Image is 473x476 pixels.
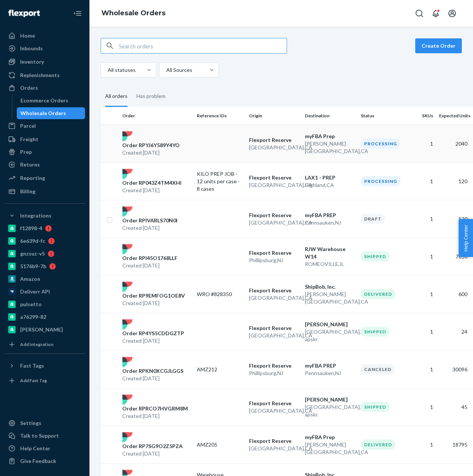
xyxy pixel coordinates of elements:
a: Add Fast Tag [4,375,85,387]
td: 1 [410,275,436,313]
a: Help Center [4,442,85,454]
p: Flexport Reserve [249,287,299,294]
div: Shipped [361,402,390,412]
div: Give Feedback [20,457,56,465]
p: Pennsauken , NJ [305,219,355,226]
img: flexport logo [122,432,133,442]
a: Reporting [4,172,85,184]
p: Order RPIVARLS70N0I [122,217,177,224]
div: 5176b9-7b [20,263,46,270]
p: [GEOGRAPHIC_DATA] , Vilniaus apskr. [305,328,355,343]
p: Order RPI45O1768LLF [122,254,177,262]
p: Created [DATE] [122,412,188,420]
p: myFBA Prep [305,434,355,441]
ol: breadcrumbs [95,3,171,24]
p: Pennsauken , NJ [305,369,355,377]
div: Delivered [361,439,395,450]
div: f12898-4 [20,225,42,232]
p: LAX1 - PREP [305,174,355,181]
input: All Sources [165,66,166,74]
img: flexport logo [122,319,133,330]
a: Freight [4,133,85,145]
div: 6e639d-fc [20,237,45,245]
a: Returns [4,159,85,171]
p: Highland , CA [305,181,355,189]
p: Created [DATE] [122,262,177,269]
p: [GEOGRAPHIC_DATA] , CA [249,219,299,226]
div: Orders [20,84,38,92]
p: myFBA Prep [305,133,355,140]
img: flexport logo [122,206,133,217]
p: AMZ212 [197,366,243,373]
p: Flexport Reserve [249,249,299,257]
p: Flexport Reserve [249,324,299,332]
td: 1 [410,388,436,426]
div: gnzsuz-v5 [20,250,45,257]
th: SKUs [410,107,436,125]
div: Draft [361,214,385,224]
div: All orders [105,86,127,107]
div: Parcel [20,122,36,130]
input: Search orders [119,38,287,53]
div: Processing [361,176,400,186]
div: Talk to Support [20,432,59,439]
div: Shipped [361,251,390,261]
p: myFBA PREP [305,212,355,219]
div: Freight [20,136,38,143]
p: Flexport Reserve [249,400,299,407]
button: Open Search Box [412,6,427,21]
a: Deliverr API [4,286,85,298]
img: flexport logo [122,244,133,254]
div: Canceled [361,364,395,374]
div: Settings [20,419,41,427]
div: Integrations [20,212,51,219]
th: Origin [246,107,302,125]
p: Created [DATE] [122,450,183,457]
p: Order RPKN0XCGJLGGS [122,367,183,375]
div: Add Integration [20,341,53,348]
td: 1 [410,238,436,275]
td: 1 [410,200,436,238]
p: ROMEOVILLE , IL [305,260,355,268]
div: Home [20,32,35,39]
p: WRO #828350 [197,291,243,298]
a: Parcel [4,120,85,132]
a: Talk to Support [4,430,85,442]
a: Inbounds [4,42,85,54]
button: Help Center [458,219,473,257]
img: flexport logo [122,394,133,405]
p: [PERSON_NAME][GEOGRAPHIC_DATA] , CA [305,291,355,305]
div: Inbounds [20,45,43,52]
p: Created [DATE] [122,187,182,194]
img: Flexport logo [8,10,40,17]
td: 1 [410,313,436,350]
td: 1 [410,125,436,162]
div: Wholesale Orders [21,110,66,117]
div: Returns [20,161,40,168]
p: [GEOGRAPHIC_DATA] , Vilniaus apskr. [305,403,355,418]
div: Prep [20,148,32,156]
div: Billing [20,188,35,195]
div: a76299-82 [20,313,46,321]
div: Fast Tags [20,362,44,369]
td: 1 [410,162,436,200]
a: f12898-4 [4,222,85,234]
img: flexport logo [122,357,133,367]
input: All statuses [107,66,108,74]
div: Amazon [20,275,40,283]
p: AMZ205 [197,441,243,448]
p: Phillipsburg , NJ [249,369,299,377]
p: Flexport Reserve [249,136,299,144]
p: Created [DATE] [122,299,185,307]
p: Flexport Reserve [249,437,299,445]
p: [PERSON_NAME] [305,396,355,403]
p: Created [DATE] [122,149,180,156]
a: [PERSON_NAME] [4,324,85,336]
div: Has problem [136,86,165,106]
a: Billing [4,185,85,197]
p: Flexport Reserve [249,212,299,219]
div: Processing [361,139,400,149]
p: myFBA PREP [305,362,355,369]
p: Phillipsburg , NJ [249,257,299,264]
div: Deliverr API [20,288,50,295]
